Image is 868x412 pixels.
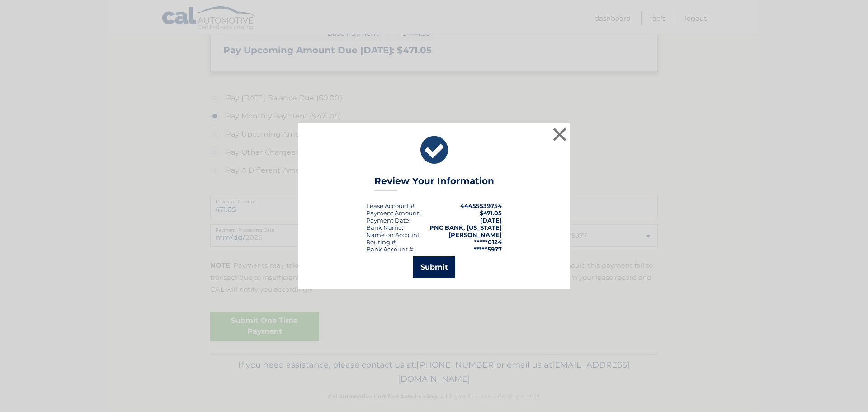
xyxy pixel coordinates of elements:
[480,217,502,224] span: [DATE]
[366,224,403,231] div: Bank Name:
[429,224,502,231] strong: PNC BANK, [US_STATE]
[413,256,455,278] button: Submit
[448,231,502,238] strong: [PERSON_NAME]
[460,202,502,209] strong: 44455539754
[480,209,502,217] span: $471.05
[551,125,569,143] button: ×
[366,231,421,238] div: Name on Account:
[366,209,420,217] div: Payment Amount:
[366,217,409,224] span: Payment Date
[366,246,415,253] div: Bank Account #:
[366,202,416,209] div: Lease Account #:
[374,175,494,191] h3: Review Your Information
[366,217,410,224] div: :
[366,238,397,246] div: Routing #:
